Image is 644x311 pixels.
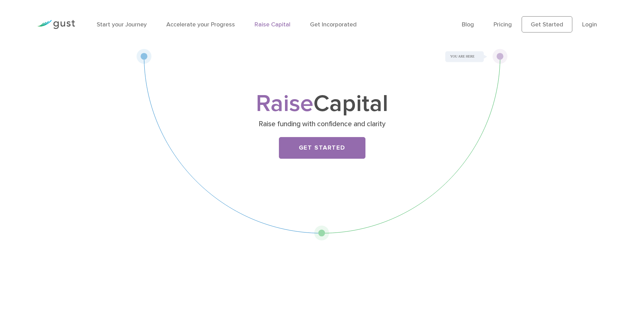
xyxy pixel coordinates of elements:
a: Pricing [494,21,512,28]
a: Get Incorporated [310,21,357,28]
span: Raise [256,89,313,118]
a: Accelerate your Progress [166,21,235,28]
p: Raise funding with confidence and clarity [191,119,453,129]
a: Raise Capital [255,21,290,28]
a: Get Started [522,16,572,32]
a: Get Started [279,137,365,159]
a: Blog [462,21,474,28]
img: Gust Logo [37,20,75,29]
a: Login [582,21,597,28]
h1: Capital [189,93,456,115]
a: Start your Journey [97,21,147,28]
